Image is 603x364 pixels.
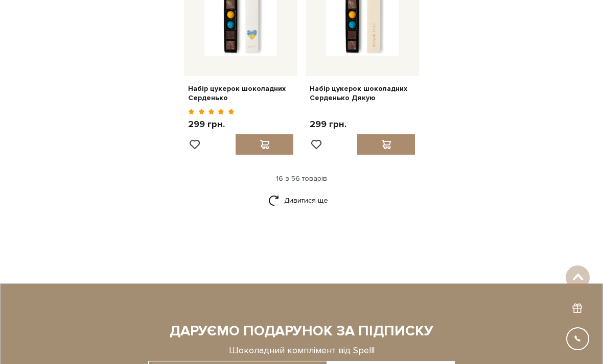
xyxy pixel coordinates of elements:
[188,84,293,103] a: Набір цукерок шоколадних Серденько
[268,191,335,209] a: Дивитися ще
[310,84,415,103] a: Набір цукерок шоколадних Серденько Дякую
[58,174,545,183] div: 16 з 56 товарів
[310,118,346,130] p: 299 грн.
[188,118,235,130] p: 299 грн.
